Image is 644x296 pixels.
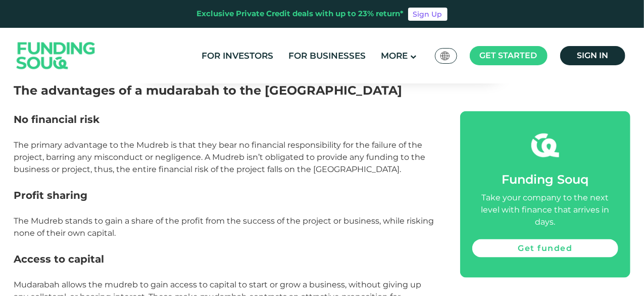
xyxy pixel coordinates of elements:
[480,51,537,60] span: Get started
[531,132,559,159] img: fsicon
[14,140,426,174] span: The primary advantage to the Mudreb is that they bear no financial responsibility for the failure...
[408,8,448,21] a: Sign Up
[14,83,403,98] span: The advantages of a mudarabah to the [GEOGRAPHIC_DATA]
[14,216,434,238] span: The Mudreb stands to gain a share of the profit from the success of the project or business, whil...
[197,8,404,20] div: Exclusive Private Credit deals with up to 23% return*
[286,48,368,64] a: For Businesses
[502,172,588,187] span: Funding Souq
[14,189,88,201] span: Profit sharing
[14,113,100,125] span: No financial risk
[381,51,408,61] span: More
[199,48,276,64] a: For Investors
[7,30,106,81] img: Logo
[472,192,618,228] div: Take your company to the next level with finance that arrives in days.
[440,52,450,60] img: SA Flag
[472,239,618,258] a: Get funded
[577,51,608,60] span: Sign in
[560,46,625,65] a: Sign in
[14,253,105,265] span: Access to capital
